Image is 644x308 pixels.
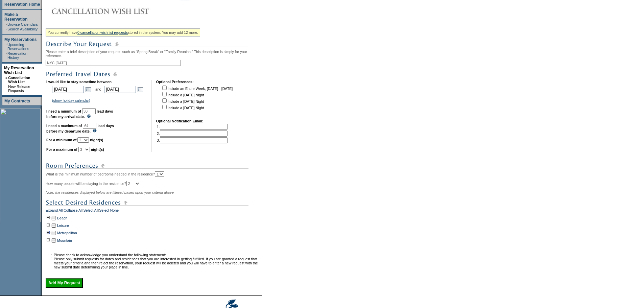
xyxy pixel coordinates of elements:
[6,43,7,51] td: ·
[90,138,103,142] b: night(s)
[52,98,90,102] a: (show holiday calendar)
[46,278,83,288] input: Add My Request
[46,138,76,142] b: For a minimum of
[57,238,72,242] a: Mountain
[57,231,77,235] a: Metropolitan
[99,208,119,214] a: Select None
[7,22,38,26] a: Browse Calendars
[46,26,260,288] div: Please enter a brief description of your request, such as "Spring Break" or "Family Reunion." Thi...
[46,162,248,170] img: subTtlRoomPreferences.gif
[156,119,204,123] b: Optional Notification Email:
[4,66,34,75] a: My Reservation Wish List
[93,129,97,133] img: questionMark_lightBlue.gif
[46,28,200,37] div: You currently have stored in the system. You may add 12 more.
[161,85,233,114] td: Include an Entire Week, [DATE] - [DATE] Include a [DATE] Night Include a [DATE] Night Include a [...
[46,208,260,214] div: | | |
[46,124,82,128] b: I need a maximum of
[7,51,27,60] a: Reservation History
[77,30,128,34] a: 0 cancellation wish list requests
[5,85,7,93] td: ·
[85,86,92,93] a: Open the calendar popup.
[4,37,37,42] a: My Reservations
[94,85,102,94] td: and
[6,51,7,60] td: ·
[4,2,40,7] a: Reservation Home
[6,22,7,26] td: ·
[46,109,81,113] b: I need a minimum of
[46,208,63,214] a: Expand All
[54,253,260,269] td: Please check to acknowledge you understand the following statement: Please only submit requests f...
[87,114,91,118] img: questionMark_lightBlue.gif
[46,4,181,18] img: Cancellation Wish List
[104,86,136,93] input: Date format: M/D/Y. Shortcut keys: [T] for Today. [UP] or [.] for Next Day. [DOWN] or [,] for Pre...
[46,147,77,151] b: For a maximum of
[46,109,113,119] b: lead days before my arrival date.
[6,27,7,31] td: ·
[4,99,30,103] a: My Contracts
[57,216,67,220] a: Beach
[52,86,84,93] input: Date format: M/D/Y. Shortcut keys: [T] for Today. [UP] or [.] for Next Day. [DOWN] or [,] for Pre...
[8,76,30,84] a: Cancellation Wish List
[84,208,98,214] a: Select All
[7,27,38,31] a: Search Availability
[46,190,174,194] span: Note: the residences displayed below are filtered based upon your criteria above
[156,80,194,84] b: Optional Preferences:
[46,124,114,133] b: lead days before my departure date.
[137,86,144,93] a: Open the calendar popup.
[57,223,69,228] a: Leisure
[157,137,228,143] td: 3.
[157,131,228,137] td: 2.
[46,80,112,84] b: I would like to stay sometime between
[157,124,228,130] td: 1.
[91,147,104,151] b: night(s)
[5,76,7,80] b: »
[4,12,28,22] a: Make a Reservation
[8,85,30,93] a: New Release Requests
[7,43,29,51] a: Upcoming Reservations
[64,208,82,214] a: Collapse All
